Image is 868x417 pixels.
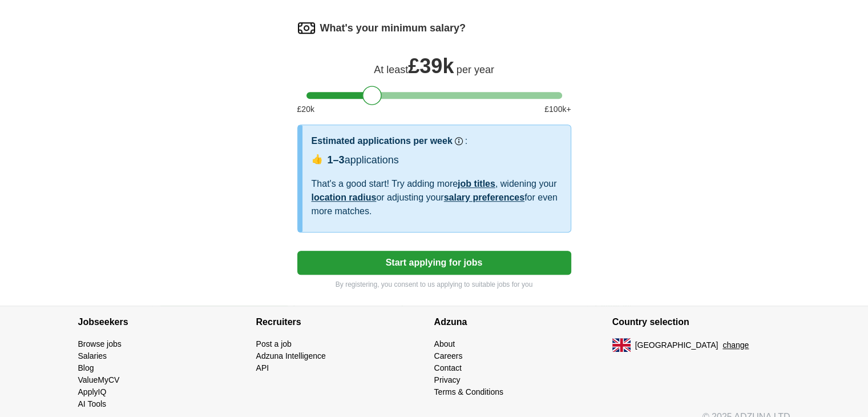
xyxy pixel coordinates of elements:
[297,279,571,290] p: By registering, you consent to us applying to suitable jobs for you
[328,153,399,168] div: applications
[635,339,718,351] span: [GEOGRAPHIC_DATA]
[312,193,377,202] a: location radius
[78,351,107,360] a: Salaries
[408,54,454,78] span: £ 39k
[465,134,467,148] h3: :
[434,387,503,396] a: Terms & Conditions
[256,363,269,372] a: API
[328,154,345,166] span: 1–3
[444,193,524,202] a: salary preferences
[256,339,292,348] a: Post a job
[297,251,571,275] button: Start applying for jobs
[374,64,408,75] span: At least
[457,64,494,75] span: per year
[297,103,314,115] span: £ 20 k
[458,179,495,189] a: job titles
[612,306,790,338] h4: Country selection
[434,339,455,348] a: About
[722,339,749,351] button: change
[78,375,120,384] a: ValueMyCV
[320,21,466,36] label: What's your minimum salary?
[312,153,323,166] span: 👍
[78,363,94,372] a: Blog
[434,375,461,384] a: Privacy
[434,363,462,372] a: Contact
[78,339,122,348] a: Browse jobs
[78,399,107,408] a: AI Tools
[78,387,107,396] a: ApplyIQ
[256,351,326,360] a: Adzuna Intelligence
[434,351,463,360] a: Careers
[612,338,631,352] img: UK flag
[297,19,316,37] img: salary.png
[312,134,453,148] h3: Estimated applications per week
[312,177,562,218] div: That's a good start! Try adding more , widening your or adjusting your for even more matches.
